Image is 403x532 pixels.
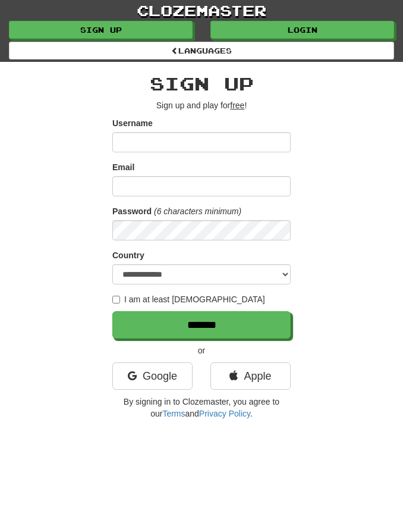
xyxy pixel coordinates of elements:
a: Privacy Policy [199,409,250,418]
a: Apple [210,362,291,390]
a: Sign up [9,21,193,39]
a: Login [210,21,394,39]
a: Google [112,362,193,390]
label: Email [112,161,134,173]
input: I am at least [DEMOGRAPHIC_DATA] [112,296,120,303]
a: Languages [9,42,394,60]
label: Country [112,249,144,261]
p: or [112,345,291,356]
label: I am at least [DEMOGRAPHIC_DATA] [112,293,265,305]
label: Password [112,205,152,217]
em: (6 characters minimum) [154,206,241,216]
a: Terms [162,409,185,418]
h2: Sign up [112,74,291,93]
p: Sign up and play for ! [112,99,291,111]
u: free [230,101,244,110]
label: Username [112,117,153,129]
p: By signing in to Clozemaster, you agree to our and . [112,396,291,420]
